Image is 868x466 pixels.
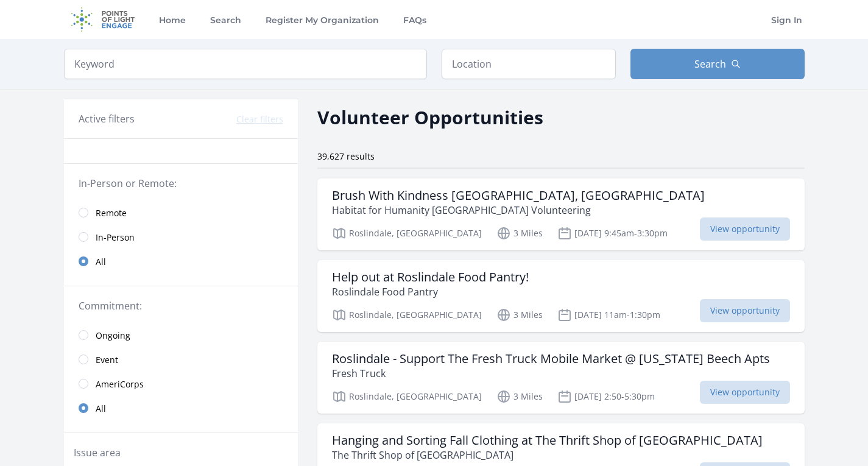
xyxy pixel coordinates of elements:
span: Event [96,354,118,366]
a: Brush With Kindness [GEOGRAPHIC_DATA], [GEOGRAPHIC_DATA] Habitat for Humanity [GEOGRAPHIC_DATA] V... [317,178,805,250]
p: Roslindale, [GEOGRAPHIC_DATA] [332,308,482,322]
span: View opportunity [700,381,790,404]
h2: Volunteer Opportunities [317,104,543,131]
legend: In-Person or Remote: [79,176,283,191]
p: Roslindale, [GEOGRAPHIC_DATA] [332,389,482,404]
p: 3 Miles [496,226,543,241]
p: [DATE] 11am-1:30pm [557,308,660,322]
button: Clear filters [236,113,283,125]
span: View opportunity [700,217,790,241]
span: Search [694,57,726,71]
a: All [64,396,298,420]
p: Roslindale, [GEOGRAPHIC_DATA] [332,226,482,241]
span: All [96,403,106,415]
h3: Brush With Kindness [GEOGRAPHIC_DATA], [GEOGRAPHIC_DATA] [332,188,705,203]
a: Ongoing [64,323,298,347]
p: [DATE] 9:45am-3:30pm [557,226,668,241]
button: Search [630,49,805,79]
h3: Active filters [79,111,135,126]
p: 3 Miles [496,308,543,322]
p: 3 Miles [496,389,543,404]
p: Habitat for Humanity [GEOGRAPHIC_DATA] Volunteering [332,203,705,217]
h3: Hanging and Sorting Fall Clothing at The Thrift Shop of [GEOGRAPHIC_DATA] [332,433,763,448]
a: Help out at Roslindale Food Pantry! Roslindale Food Pantry Roslindale, [GEOGRAPHIC_DATA] 3 Miles ... [317,260,805,332]
span: In-Person [96,231,135,244]
p: Fresh Truck [332,366,770,381]
a: Event [64,347,298,372]
a: In-Person [64,225,298,249]
span: AmeriCorps [96,378,144,390]
legend: Commitment: [79,298,283,313]
input: Keyword [64,49,427,79]
a: AmeriCorps [64,372,298,396]
span: Ongoing [96,330,130,342]
span: View opportunity [700,299,790,322]
h3: Roslindale - Support The Fresh Truck Mobile Market @ [US_STATE] Beech Apts [332,351,770,366]
p: [DATE] 2:50-5:30pm [557,389,655,404]
span: 39,627 results [317,150,375,162]
span: Remote [96,207,127,219]
p: The Thrift Shop of [GEOGRAPHIC_DATA] [332,448,763,462]
h3: Help out at Roslindale Food Pantry! [332,270,529,284]
legend: Issue area [74,445,121,460]
a: All [64,249,298,274]
input: Location [442,49,616,79]
span: All [96,256,106,268]
a: Remote [64,200,298,225]
p: Roslindale Food Pantry [332,284,529,299]
a: Roslindale - Support The Fresh Truck Mobile Market @ [US_STATE] Beech Apts Fresh Truck Roslindale... [317,342,805,414]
